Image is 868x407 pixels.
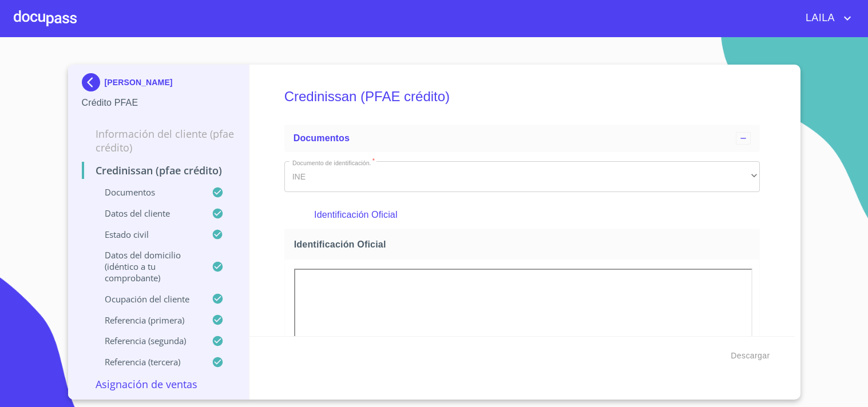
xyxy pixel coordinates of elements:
[82,314,212,326] p: Referencia (primera)
[294,133,350,143] span: Documentos
[284,125,760,152] div: Documentos
[294,238,755,250] span: Identificación Oficial
[82,73,236,96] div: [PERSON_NAME]
[314,208,730,222] p: Identificación Oficial
[731,349,770,363] span: Descargar
[82,229,212,240] p: Estado civil
[82,127,236,154] p: Información del cliente (PFAE crédito)
[82,163,236,177] p: Credinissan (PFAE crédito)
[82,356,212,368] p: Referencia (tercera)
[82,377,236,391] p: Asignación de Ventas
[82,293,212,305] p: Ocupación del Cliente
[284,73,760,120] h5: Credinissan (PFAE crédito)
[82,335,212,346] p: Referencia (segunda)
[82,73,105,91] img: Docupass spot blue
[82,96,236,110] p: Crédito PFAE
[726,345,774,366] button: Descargar
[82,249,212,284] p: Datos del domicilio (idéntico a tu comprobante)
[82,208,212,219] p: Datos del cliente
[797,9,854,27] button: account of current user
[105,78,173,87] p: [PERSON_NAME]
[797,9,841,27] span: LAILA
[284,161,760,192] div: INE
[82,186,212,198] p: Documentos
